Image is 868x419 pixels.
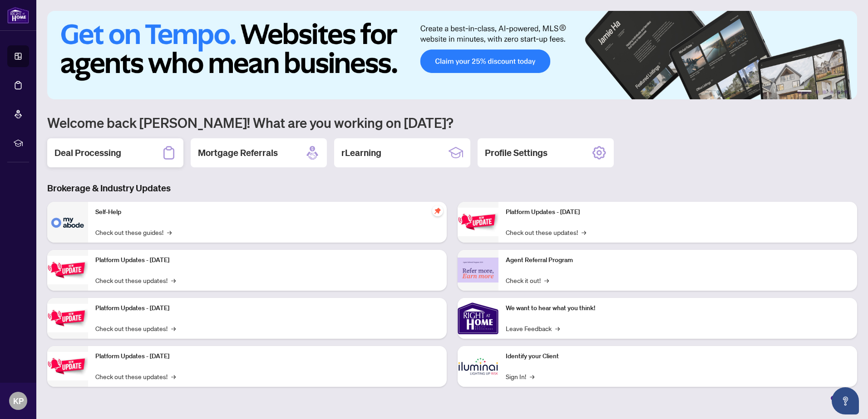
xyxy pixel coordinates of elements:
[47,182,857,195] h3: Brokerage & Industry Updates
[506,323,560,333] a: Leave Feedback→
[844,90,848,94] button: 6
[506,371,534,381] a: Sign In!→
[171,371,176,381] span: →
[506,255,850,265] p: Agent Referral Program
[830,90,833,94] button: 4
[47,304,88,332] img: Platform Updates - July 21, 2025
[95,323,176,333] a: Check out these updates!→
[7,7,29,24] img: logo
[171,323,176,333] span: →
[555,323,560,333] span: →
[582,227,586,237] span: →
[506,303,850,313] p: We want to hear what you think!
[198,146,278,159] h2: Mortgage Referrals
[95,371,176,381] a: Check out these updates!→
[171,275,176,285] span: →
[95,227,172,237] a: Check out these guides!→
[432,205,443,216] span: pushpin
[95,351,439,361] p: Platform Updates - [DATE]
[458,208,498,236] img: Platform Updates - June 23, 2025
[458,346,498,387] img: Identify your Client
[341,146,381,159] h2: rLearning
[47,352,88,380] img: Platform Updates - July 8, 2025
[95,207,439,217] p: Self-Help
[837,90,841,94] button: 5
[95,275,176,285] a: Check out these updates!→
[47,114,857,131] h1: Welcome back [PERSON_NAME]! What are you working on [DATE]?
[506,275,549,285] a: Check it out!→
[13,395,24,407] span: KP
[47,11,857,99] img: Slide 0
[506,207,850,217] p: Platform Updates - [DATE]
[506,227,586,237] a: Check out these updates!→
[530,371,534,381] span: →
[47,202,88,243] img: Self-Help
[47,256,88,284] img: Platform Updates - September 16, 2025
[823,90,826,94] button: 3
[458,298,498,339] img: We want to hear what you think!
[506,351,850,361] p: Identify your Client
[544,275,549,285] span: →
[95,255,439,265] p: Platform Updates - [DATE]
[797,90,812,94] button: 1
[485,146,547,159] h2: Profile Settings
[815,90,819,94] button: 2
[458,258,498,283] img: Agent Referral Program
[54,146,121,159] h2: Deal Processing
[167,227,172,237] span: →
[95,303,439,313] p: Platform Updates - [DATE]
[832,387,859,414] button: Open asap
